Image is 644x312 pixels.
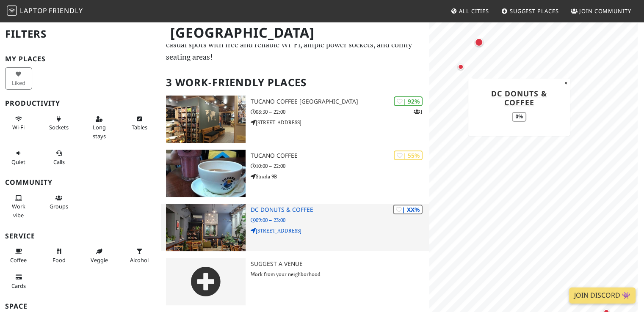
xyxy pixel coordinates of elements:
h3: Service [5,232,156,240]
p: [STREET_ADDRESS] [251,118,430,126]
img: LaptopFriendly [7,5,17,16]
span: Credit cards [11,282,26,290]
h2: Filters [5,21,156,47]
a: Tucano Coffee | 55% Tucano Coffee 10:00 – 22:00 Strada 9B [161,150,429,197]
div: Map marker [456,62,466,72]
span: Video/audio calls [53,158,65,166]
button: Coffee [5,244,32,267]
button: Calls [45,146,72,169]
p: [STREET_ADDRESS] [251,227,430,235]
div: | 55% [394,151,423,160]
button: Tables [126,112,153,134]
p: 08:30 – 22:00 [251,108,430,116]
button: Sockets [45,112,72,134]
div: | XX% [393,205,423,214]
button: Close popup [562,79,570,88]
h3: Suggest a Venue [251,260,430,268]
span: Quiet [11,158,25,166]
a: Tucano Coffee Costa Rica | 92% 1 Tucano Coffee [GEOGRAPHIC_DATA] 08:30 – 22:00 [STREET_ADDRESS] [161,96,429,143]
button: Veggie [86,244,113,267]
span: Stable Wi-Fi [12,123,25,131]
h3: Community [5,178,156,186]
h3: My Places [5,55,156,63]
span: Veggie [91,256,108,264]
a: DC Donuts & Coffee [491,88,547,107]
span: Food [53,256,66,264]
button: Alcohol [126,244,153,267]
h3: DC Donuts & Coffee [251,206,430,213]
h1: [GEOGRAPHIC_DATA] [163,21,428,44]
button: Groups [45,191,72,213]
span: Coffee [10,256,27,264]
img: gray-place-d2bdb4477600e061c01bd816cc0f2ef0cfcb1ca9e3ad78868dd16fb2af073a21.png [166,258,245,305]
span: Join Community [579,7,631,15]
span: Group tables [50,203,68,210]
span: Suggest Places [510,7,559,15]
h3: Tucano Coffee [GEOGRAPHIC_DATA] [251,98,430,105]
a: Suggest Places [498,3,562,19]
button: Long stays [86,112,113,143]
p: 09:00 – 23:00 [251,216,430,224]
button: Quiet [5,146,32,169]
span: Power sockets [49,123,69,131]
h3: Space [5,302,156,310]
img: Tucano Coffee Costa Rica [166,96,245,143]
a: DC Donuts & Coffee | XX% DC Donuts & Coffee 09:00 – 23:00 [STREET_ADDRESS] [161,204,429,251]
p: 1 [414,108,423,116]
span: Long stays [93,123,106,140]
button: Food [45,244,72,267]
div: 0% [512,112,526,122]
div: Map marker [473,36,485,48]
button: Wi-Fi [5,112,32,134]
p: 10:00 – 22:00 [251,162,430,170]
span: Laptop [20,6,47,15]
div: | 92% [394,96,423,106]
button: Work vibe [5,191,32,222]
a: All Cities [447,3,492,19]
button: Cards [5,270,32,293]
span: All Cities [459,7,489,15]
span: Work-friendly tables [132,123,147,131]
p: Strada 9B [251,172,430,181]
h3: Tucano Coffee [251,152,430,159]
span: Alcohol [130,256,149,264]
a: Suggest a Venue Work from your neighborhood [161,258,429,305]
p: Work from your neighborhood [251,270,430,278]
h2: 3 Work-Friendly Places [166,70,424,96]
img: Tucano Coffee [166,150,245,197]
span: Friendly [49,6,83,15]
a: Join Community [567,3,635,19]
h3: Productivity [5,99,156,107]
span: People working [12,203,25,219]
img: DC Donuts & Coffee [166,204,245,251]
a: LaptopFriendly LaptopFriendly [7,4,83,19]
